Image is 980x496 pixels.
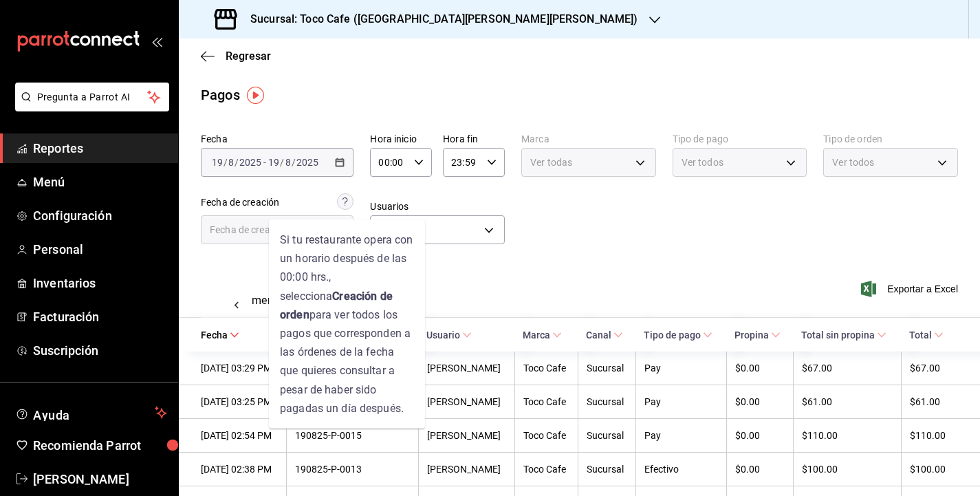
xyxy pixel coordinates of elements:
[832,155,874,169] span: Ver todos
[33,470,167,488] span: [PERSON_NAME]
[427,464,506,475] div: [PERSON_NAME]
[224,157,228,168] span: /
[587,430,627,441] div: Sucursal
[33,436,167,455] span: Recomienda Parrot
[644,363,718,374] div: Pay
[211,157,224,168] input: --
[644,430,718,441] div: Pay
[33,139,167,158] span: Reportes
[427,430,506,441] div: [PERSON_NAME]
[735,363,785,374] div: $0.00
[201,464,278,475] div: [DATE] 02:38 PM
[910,363,958,374] div: $67.00
[735,464,785,475] div: $0.00
[269,219,425,429] div: Si tu restaurante opera con un horario después de las 00:00 hrs., selecciona para ver todos los p...
[239,157,262,168] input: ----
[296,157,319,168] input: ----
[521,134,656,144] label: Marca
[644,464,718,475] div: Efectivo
[295,464,409,475] div: 190825-P-0013
[280,157,284,168] span: /
[523,330,562,341] span: Marca
[210,223,328,237] span: Fecha de creación de orden
[263,157,266,168] span: -
[285,157,292,168] input: --
[228,157,235,168] input: --
[523,396,569,407] div: Toco Cafe
[370,215,505,244] div: Ver todos
[201,195,279,210] div: Fecha de creación
[201,134,353,144] label: Fecha
[10,100,169,114] a: Pregunta a Parrot AI
[673,134,807,144] label: Tipo de pago
[587,363,627,374] div: Sucursal
[864,281,958,297] button: Exportar a Excel
[802,430,893,441] div: $110.00
[268,157,280,168] input: --
[587,464,627,475] div: Sucursal
[201,430,278,441] div: [DATE] 02:54 PM
[523,464,569,475] div: Toco Cafe
[735,430,785,441] div: $0.00
[682,155,723,169] span: Ver todos
[586,330,623,341] span: Canal
[15,83,169,111] button: Pregunta a Parrot AI
[201,50,271,63] button: Regresar
[802,363,893,374] div: $67.00
[292,157,296,168] span: /
[280,290,393,321] strong: Creación de orden
[523,430,569,441] div: Toco Cafe
[33,341,167,360] span: Suscripción
[201,363,278,374] div: [DATE] 03:29 PM
[33,173,167,191] span: Menú
[644,330,712,341] span: Tipo de pago
[37,90,148,105] span: Pregunta a Parrot AI
[201,85,240,105] div: Pagos
[823,134,958,144] label: Tipo de orden
[33,274,167,292] span: Inventarios
[370,202,505,211] label: Usuarios
[587,396,627,407] div: Sucursal
[201,330,239,341] span: Fecha
[443,134,505,144] label: Hora fin
[426,330,472,341] span: Usuario
[247,87,264,104] img: Tooltip marker
[910,464,958,475] div: $100.00
[910,430,958,441] div: $110.00
[235,157,239,168] span: /
[644,396,718,407] div: Pay
[201,396,278,407] div: [DATE] 03:25 PM
[734,330,781,341] span: Propina
[33,240,167,259] span: Personal
[802,396,893,407] div: $61.00
[735,396,785,407] div: $0.00
[530,155,572,169] span: Ver todas
[910,396,958,407] div: $61.00
[427,363,506,374] div: [PERSON_NAME]
[802,464,893,475] div: $100.00
[33,206,167,225] span: Configuración
[239,11,638,28] h3: Sucursal: Toco Cafe ([GEOGRAPHIC_DATA][PERSON_NAME][PERSON_NAME])
[370,134,432,144] label: Hora inicio
[295,430,409,441] div: 190825-P-0015
[427,396,506,407] div: [PERSON_NAME]
[801,330,886,341] span: Total sin propina
[523,363,569,374] div: Toco Cafe
[33,405,149,421] span: Ayuda
[909,330,944,341] span: Total
[33,308,167,326] span: Facturación
[226,50,271,63] span: Regresar
[210,294,307,317] div: navigation tabs
[151,36,162,47] button: open_drawer_menu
